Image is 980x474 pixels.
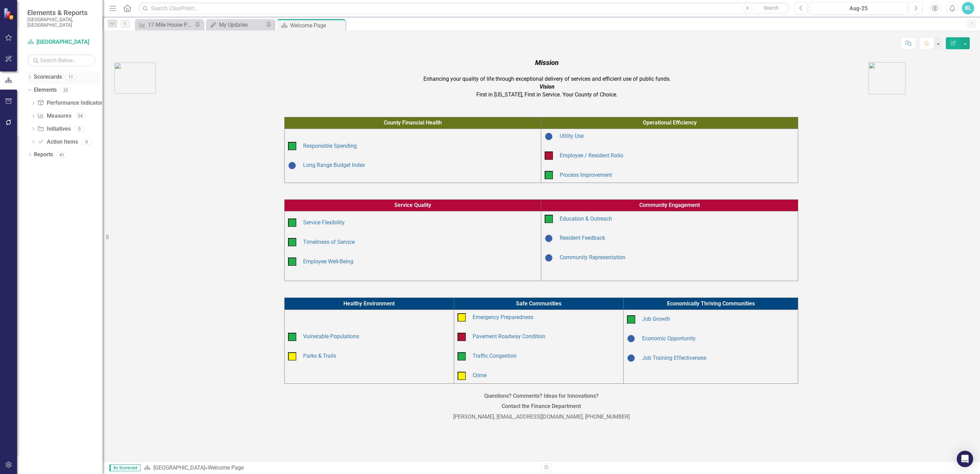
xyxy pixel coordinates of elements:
a: Elements [34,86,57,94]
button: BL [962,2,974,14]
a: Service Flexibility [303,219,345,226]
img: AA%20logo.png [869,62,906,94]
img: On Target [288,258,296,266]
div: My Updates [219,21,264,29]
a: 17 Mile House Programming [137,21,193,29]
span: Community Engagement [639,202,700,208]
div: Aug-25 [812,4,905,13]
img: Baselining [288,161,296,170]
img: On Target [288,142,296,150]
div: Open Intercom Messenger [957,451,973,467]
a: Action Items [37,138,78,146]
a: Long Range Budget Index [303,162,365,168]
img: On Target [627,315,635,324]
div: 11 [65,74,76,80]
img: Baselining [627,334,635,343]
a: Process Improvement [560,172,612,178]
input: Search Below... [27,54,96,66]
span: By Scorecard [109,464,140,471]
img: On Target [458,352,466,360]
a: Economic Opportunity [642,335,696,342]
a: Traffic Congestion [473,353,517,359]
a: Reports [34,151,53,159]
span: County Financial Health [384,119,442,126]
em: Vision [540,83,555,90]
input: Search ClearPoint... [138,2,790,14]
img: Baselining [545,132,553,141]
img: On Target [545,215,553,223]
button: Aug-25 [809,2,908,14]
a: Vulnerable Populations [303,333,359,340]
button: Search [754,3,788,13]
a: Responsible Spending [303,143,357,149]
div: Welcome Page [290,21,344,30]
img: Baselining [627,354,635,362]
a: Performance Indicators [37,99,105,107]
img: AC_Logo.png [114,63,156,94]
a: Community Representation [560,254,625,261]
span: Economically Thriving Communities [667,300,755,307]
a: Pavement Roadway Condition [473,333,545,340]
img: On Target [288,219,296,227]
img: Caution [458,372,466,380]
a: Education & Outreach [560,215,612,222]
img: On Target [288,333,296,341]
a: Measures [37,112,71,120]
div: » [144,464,536,472]
a: [GEOGRAPHIC_DATA] [153,464,205,471]
div: 41 [56,152,67,158]
a: Initiatives [37,125,70,133]
a: Timeliness of Service [303,239,355,245]
div: 0 [74,126,85,132]
div: 0 [81,139,92,145]
a: Parks & Trails [303,353,336,359]
strong: Contact the Finance Department [502,403,581,409]
span: Healthy Environment [343,300,395,307]
span: Service Quality [394,202,431,208]
img: Baselining [545,234,553,242]
img: Baselining [545,254,553,262]
div: Welcome Page [208,464,244,471]
a: Job Training Effectiveness [642,355,706,361]
a: Employee / Resident Ratio [560,152,623,159]
span: Operational Efficiency [643,119,697,126]
a: Resident Feedback [560,235,605,241]
a: [GEOGRAPHIC_DATA] [27,38,96,46]
a: Crime [473,372,487,379]
a: Utility Use [560,133,584,139]
td: Enhancing your quality of life through exceptional delivery of services and efficient use of publ... [227,56,867,101]
img: Below Plan [545,152,553,160]
small: [GEOGRAPHIC_DATA], [GEOGRAPHIC_DATA] [27,17,96,28]
strong: Questions? Comments? Ideas for Innovations? [484,393,599,399]
em: Mission [535,58,559,67]
div: 33 [60,87,71,93]
a: Job Growth [642,316,670,322]
img: Caution [288,352,296,360]
img: Below Plan [458,333,466,341]
span: Safe Communities [516,300,561,307]
div: 24 [75,113,86,119]
span: Elements & Reports [27,9,96,17]
p: [PERSON_NAME], [EMAIL_ADDRESS][DOMAIN_NAME], [PHONE_NUMBER] [113,412,970,421]
a: My Updates [208,21,264,29]
span: Search [764,5,778,11]
a: Scorecards [34,73,62,81]
img: Caution [458,313,466,321]
img: On Target [288,238,296,246]
a: Emergency Preparedness [473,314,533,320]
img: On Target [545,171,553,179]
div: 17 Mile House Programming [148,21,193,29]
img: ClearPoint Strategy [3,8,15,20]
a: Employee Well-Being [303,258,353,265]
